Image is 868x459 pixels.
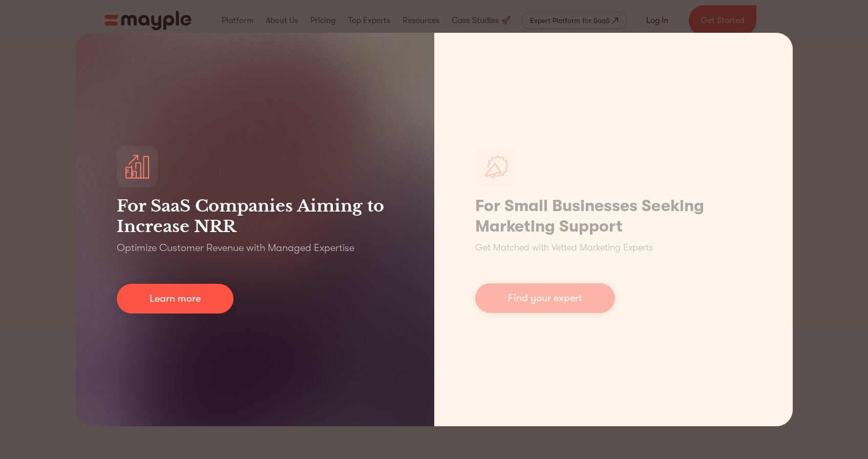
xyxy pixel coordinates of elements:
[475,283,615,313] a: Find your expert
[475,196,752,237] h1: For Small Businesses Seeking Marketing Support
[117,196,393,237] h3: For SaaS Companies Aiming to Increase NRR
[475,241,653,255] p: Get Matched with Vetted Marketing Experts
[117,284,234,314] a: Learn more
[117,241,354,255] p: Optimize Customer Revenue with Managed Expertise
